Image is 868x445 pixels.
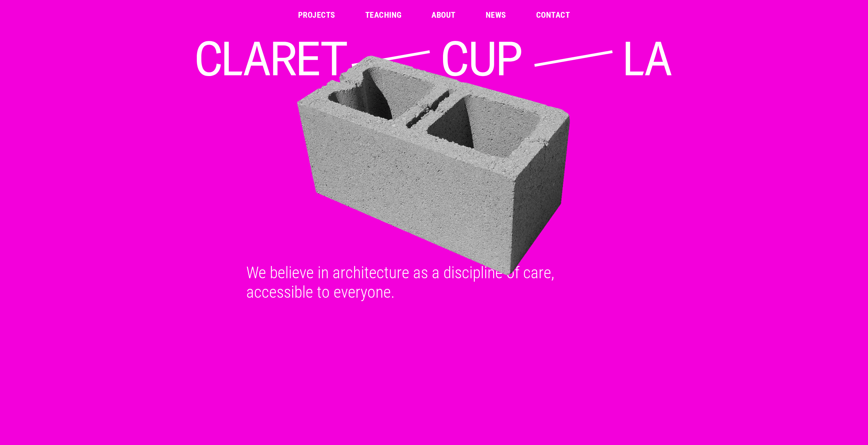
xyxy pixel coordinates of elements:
[238,263,630,302] div: We believe in architecture as a discipline of care, accessible to everyone.
[536,11,570,19] a: Contact
[298,11,570,19] nav: Main Menu
[431,11,455,19] a: About
[195,54,675,277] img: Cinder block
[486,11,506,19] a: News
[298,11,335,19] a: Projects
[365,11,402,19] a: Teaching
